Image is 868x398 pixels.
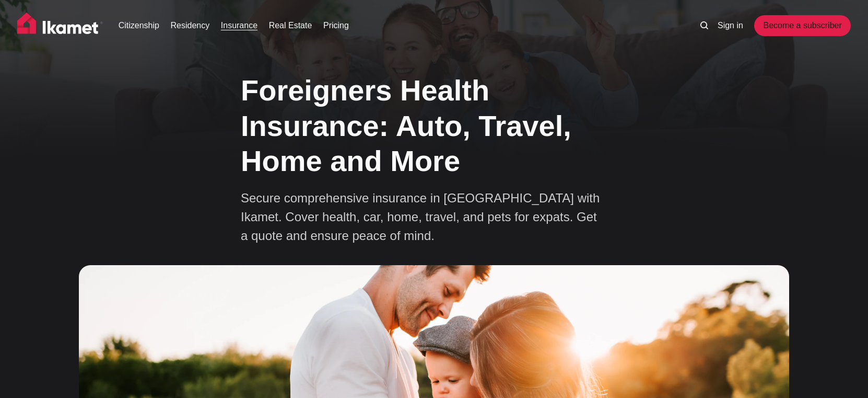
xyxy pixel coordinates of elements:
[241,73,627,178] h1: Foreigners Health Insurance: Auto, Travel, Home and More
[718,19,743,32] a: Sign in
[241,189,606,245] p: Secure comprehensive insurance in [GEOGRAPHIC_DATA] with Ikamet. Cover health, car, home, travel,...
[323,19,349,32] a: Pricing
[119,19,159,32] a: Citizenship
[269,19,312,32] a: Real Estate
[17,13,103,39] img: Ikamet home
[221,19,257,32] a: Insurance
[170,19,209,32] a: Residency
[754,15,850,36] a: Become a subscriber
